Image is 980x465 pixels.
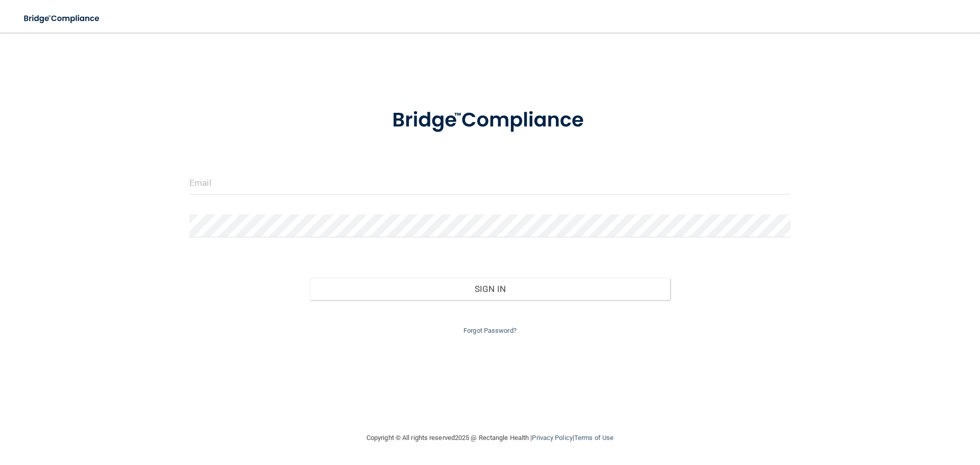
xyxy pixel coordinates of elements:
[371,94,609,147] img: bridge_compliance_login_screen.278c3ca4.svg
[463,327,517,334] a: Forgot Password?
[189,172,791,194] input: Email
[532,434,572,442] a: Privacy Policy
[310,278,671,300] button: Sign In
[574,434,614,442] a: Terms of Use
[304,422,676,454] div: Copyright © All rights reserved 2025 @ Rectangle Health | |
[15,8,109,29] img: bridge_compliance_login_screen.278c3ca4.svg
